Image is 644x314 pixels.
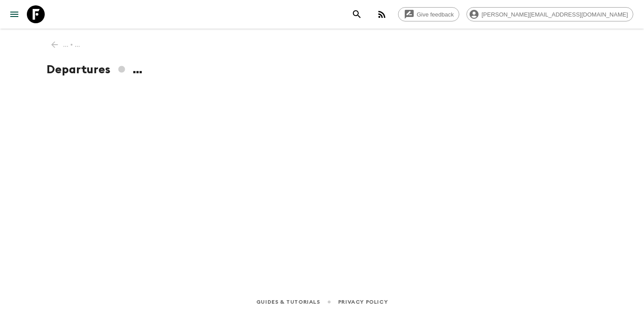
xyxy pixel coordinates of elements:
span: Give feedback [412,11,459,18]
a: Privacy Policy [338,297,388,307]
button: search adventures [348,5,366,23]
a: Guides & Tutorials [256,297,320,307]
button: menu [5,5,23,23]
span: [PERSON_NAME][EMAIL_ADDRESS][DOMAIN_NAME] [477,11,633,18]
a: Give feedback [398,7,459,21]
div: [PERSON_NAME][EMAIL_ADDRESS][DOMAIN_NAME] [466,7,633,21]
h1: Departures ... [47,61,597,79]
